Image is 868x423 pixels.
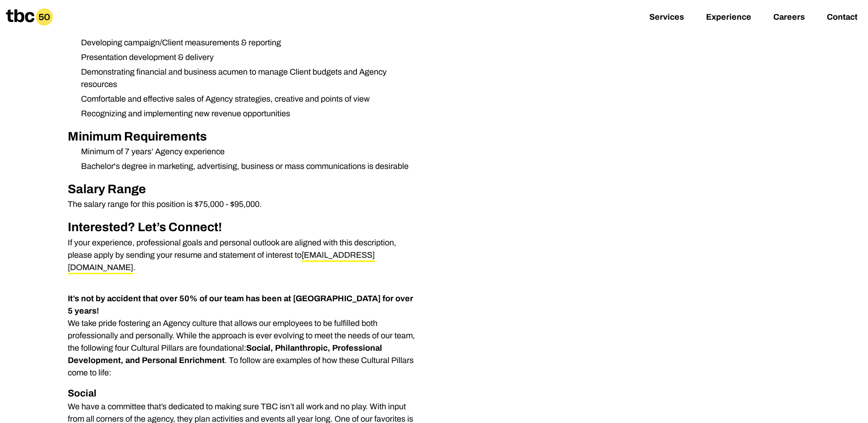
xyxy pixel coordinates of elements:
h2: Minimum Requirements [68,127,419,146]
p: We take pride fostering an Agency culture that allows our employees to be fulfilled both professi... [68,293,419,379]
strong: Social, Philanthropic, Professional Development, and Personal Enrichment [68,343,382,365]
li: Comfortable and effective sales of Agency strategies, creative and points of view [74,93,419,105]
h2: Interested? Let’s Connect! [68,218,419,237]
a: Careers [773,12,805,23]
li: Minimum of 7 years’ Agency experience [74,146,419,158]
strong: It’s not by accident that over 50% of our team has been at [GEOGRAPHIC_DATA] for over 5 years! [68,294,413,315]
p: The salary range for this position is $75,000 - $95,000. [68,198,419,211]
li: Presentation development & delivery [74,51,419,64]
a: Experience [706,12,751,23]
p: If your experience, professional goals and personal outlook are aligned with this description, pl... [68,237,419,274]
h2: Salary Range [68,180,419,199]
h3: Social [68,386,419,401]
a: Services [649,12,684,23]
li: Bachelor's degree in marketing, advertising, business or mass communications is desirable [74,160,419,173]
li: Recognizing and implementing new revenue opportunities [74,108,419,120]
li: Developing campaign/Client measurements & reporting [74,37,419,49]
li: Demonstrating financial and business acumen to manage Client budgets and Agency resources [74,66,419,91]
a: Contact [827,12,857,23]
